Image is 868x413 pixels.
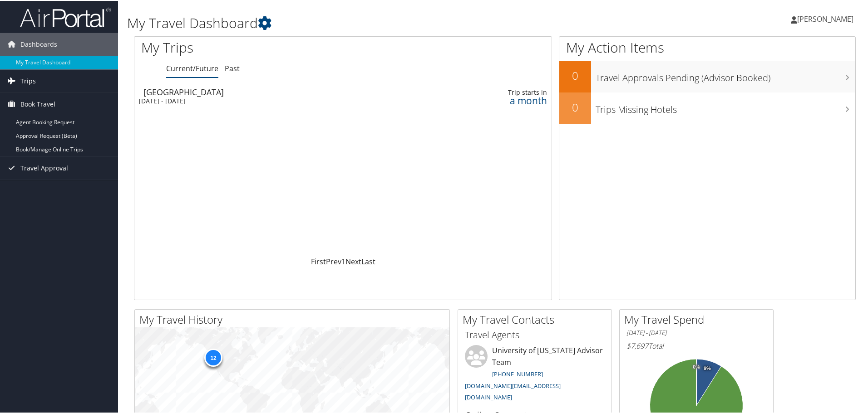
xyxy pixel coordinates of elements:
[341,256,345,266] a: 1
[693,364,700,369] tspan: 0%
[559,92,855,123] a: 0Trips Missing Hotels
[225,63,240,73] a: Past
[141,37,371,56] h1: My Trips
[326,256,341,266] a: Prev
[20,32,57,55] span: Dashboards
[559,60,855,92] a: 0Travel Approvals Pending (Advisor Booked)
[797,13,853,23] span: [PERSON_NAME]
[139,96,394,104] div: [DATE] - [DATE]
[596,66,855,83] h3: Travel Approvals Pending (Advisor Booked)
[463,311,612,326] h2: My Travel Contacts
[559,99,591,114] h2: 0
[492,369,543,377] a: [PHONE_NUMBER]
[452,96,547,104] div: a month
[626,328,766,336] h6: [DATE] - [DATE]
[361,256,375,266] a: Last
[166,63,218,73] a: Current/Future
[204,348,222,366] div: 12
[465,328,605,340] h3: Travel Agents
[559,67,591,83] h2: 0
[624,311,773,326] h2: My Travel Spend
[20,6,111,27] img: airportal-logo.png
[20,156,68,179] span: Travel Approval
[465,381,561,401] a: [DOMAIN_NAME][EMAIL_ADDRESS][DOMAIN_NAME]
[20,69,36,92] span: Trips
[143,87,399,95] div: [GEOGRAPHIC_DATA]
[704,365,711,370] tspan: 9%
[20,92,55,115] span: Book Travel
[596,98,855,115] h3: Trips Missing Hotels
[452,87,547,96] div: Trip starts in
[345,256,361,266] a: Next
[139,311,449,326] h2: My Travel History
[626,340,648,350] span: $7,697
[626,340,766,350] h6: Total
[311,256,326,266] a: First
[127,13,617,32] h1: My Travel Dashboard
[559,37,855,56] h1: My Action Items
[791,5,863,32] a: [PERSON_NAME]
[460,344,609,404] li: University of [US_STATE] Advisor Team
